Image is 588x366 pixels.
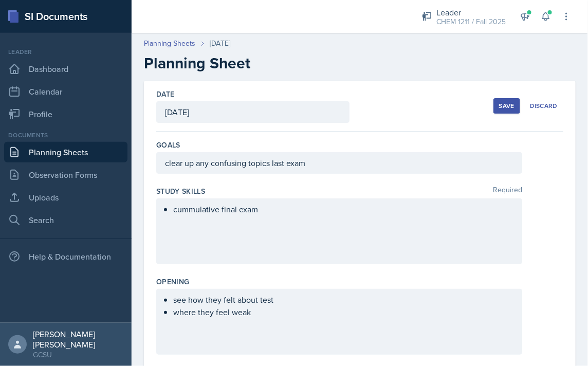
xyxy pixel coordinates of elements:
p: where they feel weak [173,306,513,318]
span: Required [493,186,522,196]
a: Dashboard [4,59,127,79]
label: Study Skills [156,186,205,196]
div: [DATE] [210,38,230,49]
div: Help & Documentation [4,246,127,267]
label: Opening [156,277,189,287]
label: Goals [156,140,180,150]
div: Leader [436,6,506,19]
a: Uploads [4,187,127,208]
a: Observation Forms [4,164,127,185]
h2: Planning Sheet [144,54,576,72]
div: Documents [4,131,127,140]
a: Profile [4,104,127,124]
p: clear up any confusing topics last exam [165,157,513,169]
a: Search [4,210,127,230]
button: Discard [524,98,563,114]
label: Date [156,89,174,99]
p: cummulative final exam [173,203,513,215]
div: [PERSON_NAME] [PERSON_NAME] [33,329,123,350]
a: Calendar [4,81,127,102]
a: Planning Sheets [4,142,127,162]
div: Save [499,102,514,110]
p: see how they felt about test [173,294,513,306]
div: GCSU [33,350,123,360]
div: CHEM 1211 / Fall 2025 [436,16,506,27]
a: Planning Sheets [144,38,195,49]
button: Save [493,98,520,114]
div: Leader [4,47,127,57]
div: Discard [530,102,558,110]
